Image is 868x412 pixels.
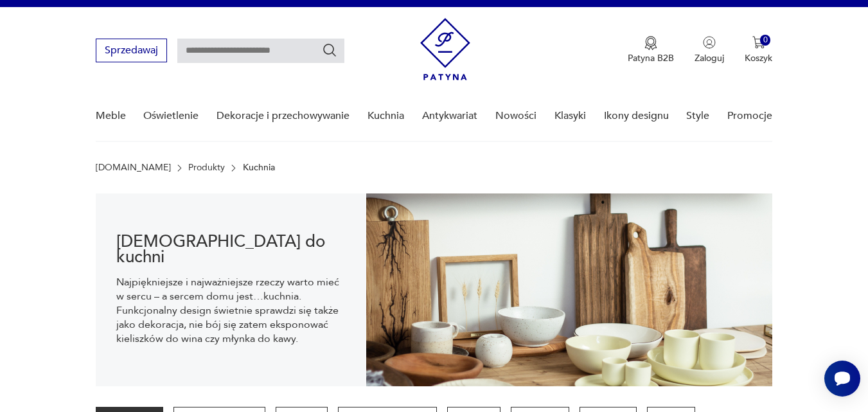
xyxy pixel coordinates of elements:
img: b2f6bfe4a34d2e674d92badc23dc4074.jpg [366,193,772,386]
button: Sprzedawaj [96,39,167,62]
a: Kuchnia [368,91,404,141]
p: Najpiękniejsze i najważniejsze rzeczy warto mieć w sercu – a sercem domu jest…kuchnia. Funkcjonal... [116,275,346,346]
a: Antykwariat [422,91,477,141]
a: [DOMAIN_NAME] [96,163,171,173]
p: Koszyk [745,52,772,64]
button: Szukaj [322,42,337,58]
p: Zaloguj [695,52,724,64]
a: Dekoracje i przechowywanie [217,91,350,141]
img: Ikonka użytkownika [703,36,716,49]
a: Klasyki [554,91,586,141]
a: Promocje [727,91,772,141]
a: Style [686,91,709,141]
img: Patyna - sklep z meblami i dekoracjami vintage [420,18,470,80]
img: Ikona koszyka [752,36,765,49]
div: 0 [760,35,771,46]
p: Kuchnia [243,163,275,173]
a: Ikony designu [604,91,669,141]
a: Sprzedawaj [96,47,167,56]
a: Ikona medaluPatyna B2B [628,36,674,64]
button: Patyna B2B [628,36,674,64]
iframe: Smartsupp widget button [824,361,860,397]
p: Patyna B2B [628,52,674,64]
a: Nowości [495,91,536,141]
a: Produkty [188,163,225,173]
a: Oświetlenie [143,91,199,141]
button: 0Koszyk [745,36,772,64]
img: Ikona medalu [644,36,657,50]
button: Zaloguj [695,36,724,64]
a: Meble [96,91,126,141]
h1: [DEMOGRAPHIC_DATA] do kuchni [116,234,346,265]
